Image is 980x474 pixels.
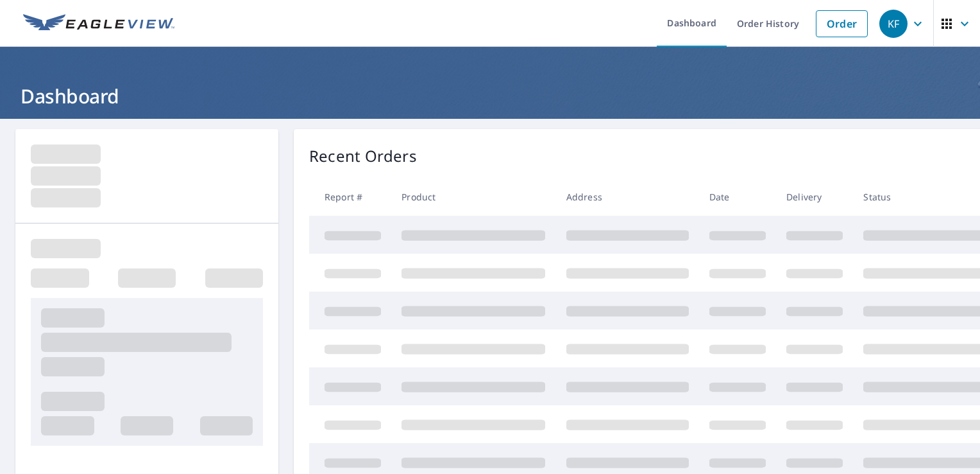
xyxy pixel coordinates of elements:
[879,10,908,38] div: KF
[699,178,776,216] th: Date
[556,178,699,216] th: Address
[309,145,417,168] p: Recent Orders
[23,14,174,33] img: EV Logo
[816,10,868,37] a: Order
[309,178,391,216] th: Report #
[15,83,965,109] h1: Dashboard
[391,178,555,216] th: Product
[776,178,853,216] th: Delivery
